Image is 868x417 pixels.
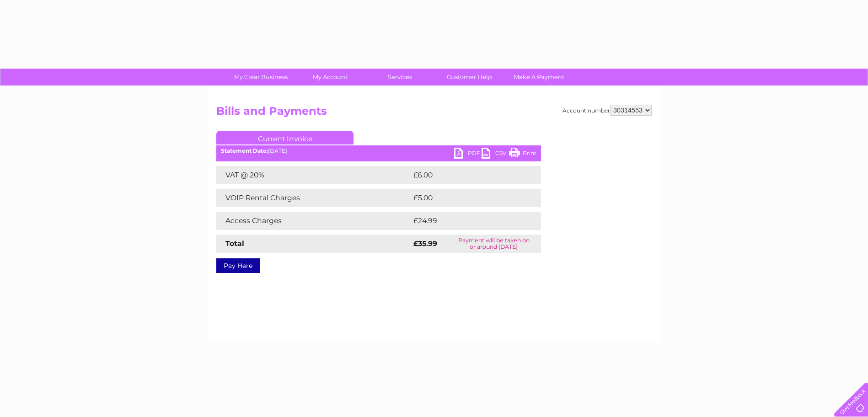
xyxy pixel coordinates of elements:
td: VOIP Rental Charges [216,189,411,207]
td: £6.00 [411,166,520,184]
a: Make A Payment [501,69,577,86]
td: £5.00 [411,189,520,207]
div: [DATE] [216,148,541,154]
a: Current Invoice [216,131,354,144]
a: My Clear Business [223,69,299,86]
a: PDF [454,148,482,161]
a: Services [362,69,438,86]
td: Payment will be taken on or around [DATE] [446,235,541,253]
strong: Total [225,239,244,248]
div: Account number [563,105,652,116]
a: Pay Here [216,258,260,273]
td: VAT @ 20% [216,166,411,184]
a: CSV [482,148,509,161]
b: Statement Date: [221,147,268,154]
a: Print [509,148,536,161]
strong: £35.99 [413,239,437,248]
a: Customer Help [432,69,507,86]
a: My Account [293,69,368,86]
td: Access Charges [216,212,411,230]
h2: Bills and Payments [216,105,652,122]
td: £24.99 [411,212,523,230]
